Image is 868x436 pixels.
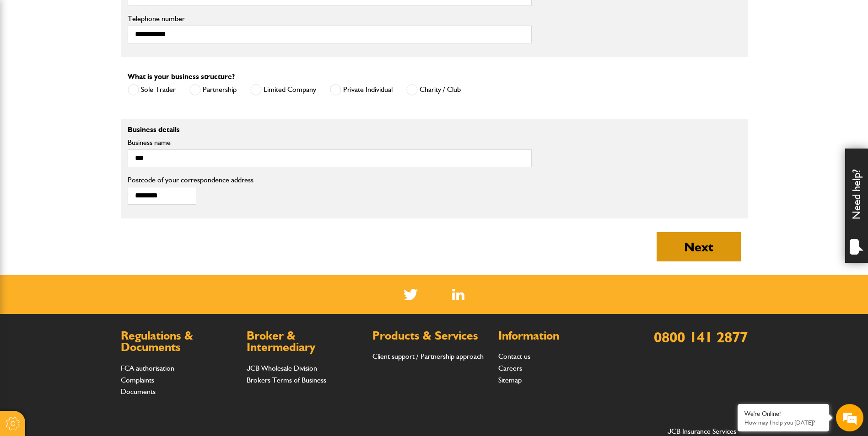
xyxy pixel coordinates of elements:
[128,139,532,146] label: Business name
[498,330,615,342] h2: Information
[121,376,154,384] a: Complaints
[452,289,464,300] img: Linked In
[654,328,748,346] a: 0800 141 2877
[128,176,267,184] label: Postcode of your correspondence address
[128,126,532,133] p: Business details
[330,84,393,96] label: Private Individual
[121,364,174,372] a: FCA authorisation
[452,289,464,300] a: LinkedIn
[404,289,418,300] img: Twitter
[247,376,326,384] a: Brokers Terms of Business
[498,352,530,361] a: Contact us
[498,364,522,372] a: Careers
[128,73,235,80] label: What is your business structure?
[128,84,176,96] label: Sole Trader
[498,376,522,384] a: Sitemap
[744,419,822,426] p: How may I help you today?
[189,84,237,96] label: Partnership
[121,387,156,396] a: Documents
[372,330,489,342] h2: Products & Services
[121,330,237,353] h2: Regulations & Documents
[250,84,316,96] label: Limited Company
[657,232,741,261] button: Next
[372,352,484,361] a: Client support / Partnership approach
[744,410,822,418] div: We're Online!
[128,15,532,22] label: Telephone number
[406,84,461,96] label: Charity / Club
[247,330,363,353] h2: Broker & Intermediary
[845,149,868,263] div: Need help?
[247,364,317,372] a: JCB Wholesale Division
